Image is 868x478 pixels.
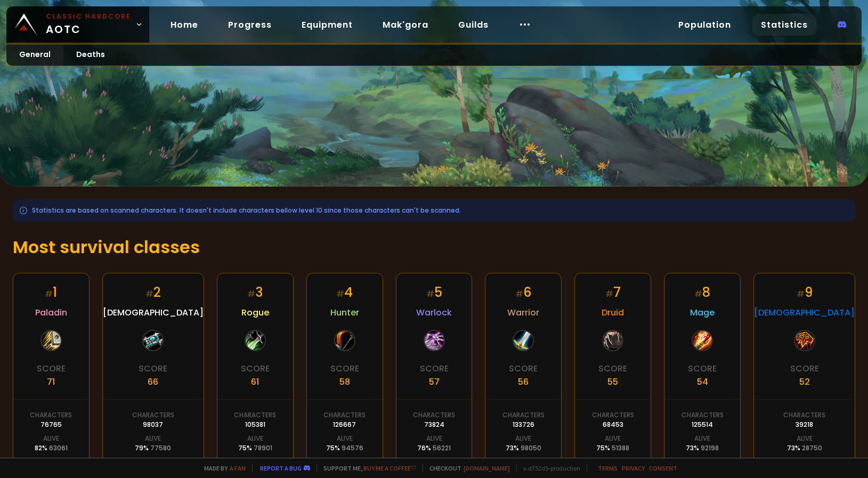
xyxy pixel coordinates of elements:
[326,443,363,453] div: 75 %
[63,45,118,66] a: Deaths
[694,288,702,300] small: #
[293,14,361,36] a: Equipment
[247,288,255,300] small: #
[247,434,263,443] div: Alive
[247,283,263,302] div: 3
[245,420,265,430] div: 105381
[342,443,363,452] span: 94576
[420,362,449,375] div: Score
[13,234,855,260] h1: Most survival classes
[426,434,442,443] div: Alive
[426,283,442,302] div: 5
[797,288,805,300] small: #
[45,288,53,300] small: #
[6,6,149,43] a: Classic HardcoreAOTC
[688,362,717,375] div: Score
[802,443,822,452] span: 28750
[413,410,455,420] div: Characters
[752,14,816,36] a: Statistics
[46,12,131,37] span: AOTC
[317,464,416,472] span: Support me,
[694,283,710,302] div: 8
[330,362,359,375] div: Score
[198,464,246,472] span: Made by
[47,375,55,388] div: 71
[515,283,531,302] div: 6
[46,12,131,21] small: Classic Hardcore
[670,14,740,36] a: Population
[692,420,713,430] div: 125514
[30,410,72,420] div: Characters
[605,288,613,300] small: #
[238,443,272,453] div: 75 %
[337,434,353,443] div: Alive
[234,410,276,420] div: Characters
[622,464,645,472] a: Privacy
[464,464,510,472] a: [DOMAIN_NAME]
[516,464,580,472] span: v. d752d5 - production
[423,464,510,472] span: Checkout
[43,434,59,443] div: Alive
[649,464,677,472] a: Consent
[799,375,810,388] div: 52
[426,288,434,300] small: #
[515,288,523,300] small: #
[612,443,629,452] span: 51388
[35,306,67,319] span: Paladin
[787,443,822,453] div: 73 %
[506,443,541,453] div: 73 %
[13,199,855,222] div: Statistics are based on scanned characters. It doesn't include characters bellow level 10 since t...
[429,375,440,388] div: 57
[145,283,161,302] div: 2
[416,306,452,319] span: Warlock
[143,420,163,430] div: 98037
[509,362,538,375] div: Score
[49,443,68,452] span: 63061
[797,434,813,443] div: Alive
[260,464,302,472] a: Report a bug
[135,443,171,453] div: 79 %
[607,375,618,388] div: 55
[37,362,66,375] div: Score
[686,443,719,453] div: 73 %
[502,410,545,420] div: Characters
[507,306,539,319] span: Warrior
[682,410,724,420] div: Characters
[254,443,272,452] span: 78901
[251,375,259,388] div: 61
[132,410,174,420] div: Characters
[139,362,167,375] div: Score
[424,420,444,430] div: 73824
[433,443,451,452] span: 56221
[797,283,813,302] div: 9
[754,306,855,319] span: [DEMOGRAPHIC_DATA]
[697,375,708,388] div: 54
[241,362,270,375] div: Score
[45,283,57,302] div: 1
[145,288,153,300] small: #
[790,362,819,375] div: Score
[103,306,204,319] span: [DEMOGRAPHIC_DATA]
[336,288,344,300] small: #
[602,306,624,319] span: Druid
[363,464,416,472] a: Buy me a coffee
[330,306,359,319] span: Hunter
[783,410,825,420] div: Characters
[605,283,621,302] div: 7
[598,362,627,375] div: Score
[148,375,158,388] div: 66
[515,434,531,443] div: Alive
[592,410,634,420] div: Characters
[518,375,529,388] div: 56
[6,45,63,66] a: General
[220,14,280,36] a: Progress
[339,375,350,388] div: 58
[333,420,356,430] div: 126667
[162,14,207,36] a: Home
[145,434,161,443] div: Alive
[323,410,366,420] div: Characters
[701,443,719,452] span: 92198
[35,443,68,453] div: 82 %
[521,443,541,452] span: 98050
[230,464,246,472] a: a fan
